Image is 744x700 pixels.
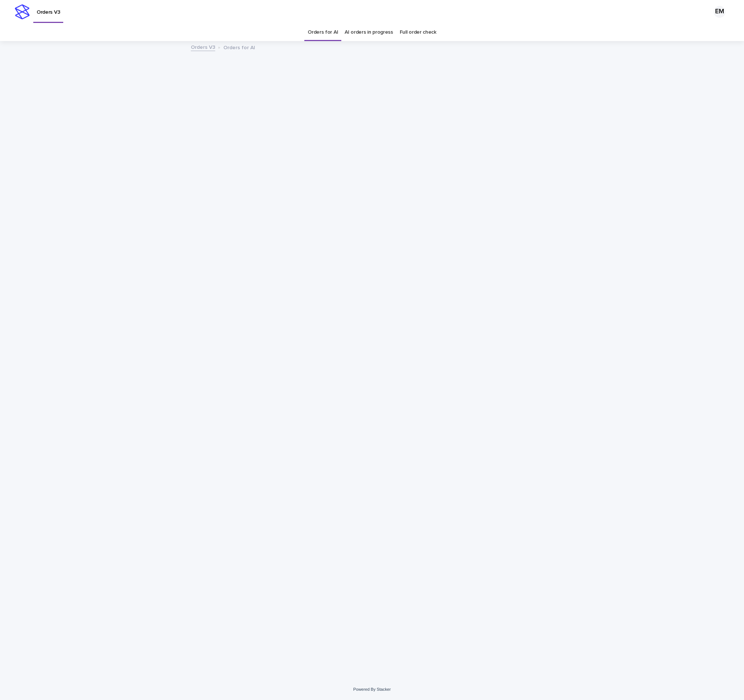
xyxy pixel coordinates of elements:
[714,6,726,18] div: EM
[15,4,30,19] img: stacker-logo-s-only.png
[353,687,390,691] a: Powered By Stacker
[308,24,338,41] a: Orders for AI
[345,24,393,41] a: AI orders in progress
[223,43,255,51] p: Orders for AI
[191,43,215,51] a: Orders V3
[400,24,436,41] a: Full order check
